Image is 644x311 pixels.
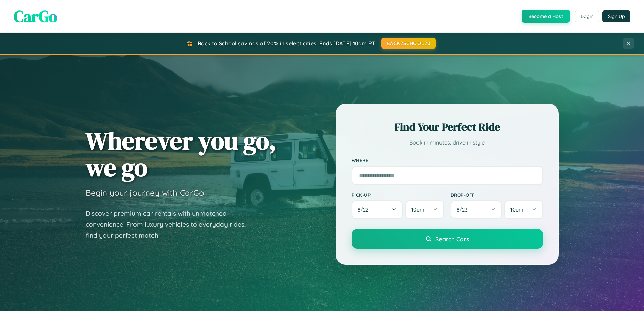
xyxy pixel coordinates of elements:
button: Login [575,10,599,22]
h3: Begin your journey with CarGo [86,187,204,198]
span: 10am [411,206,424,213]
button: Become a Host [522,10,570,23]
h1: Wherever you go, we go [86,127,276,181]
button: 8/23 [451,200,502,219]
button: 8/22 [352,200,403,219]
span: 10am [510,206,523,213]
label: Where [352,158,543,163]
label: Drop-off [451,192,543,198]
button: BACK2SCHOOL20 [381,38,436,49]
button: 10am [504,200,543,219]
h2: Find Your Perfect Ride [352,119,543,134]
span: Back to School savings of 20% in select cities! Ends [DATE] 10am PT. [198,40,376,47]
span: Search Cars [435,235,469,243]
button: Search Cars [352,229,543,249]
label: Pick-up [352,192,444,198]
span: CarGo [14,5,57,27]
p: Discover premium car rentals with unmatched convenience. From luxury vehicles to everyday rides, ... [86,208,255,241]
button: Sign Up [602,10,630,22]
p: Book in minutes, drive in style [352,138,543,148]
span: 8 / 23 [457,206,471,213]
button: 10am [405,200,444,219]
span: 8 / 22 [358,206,372,213]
